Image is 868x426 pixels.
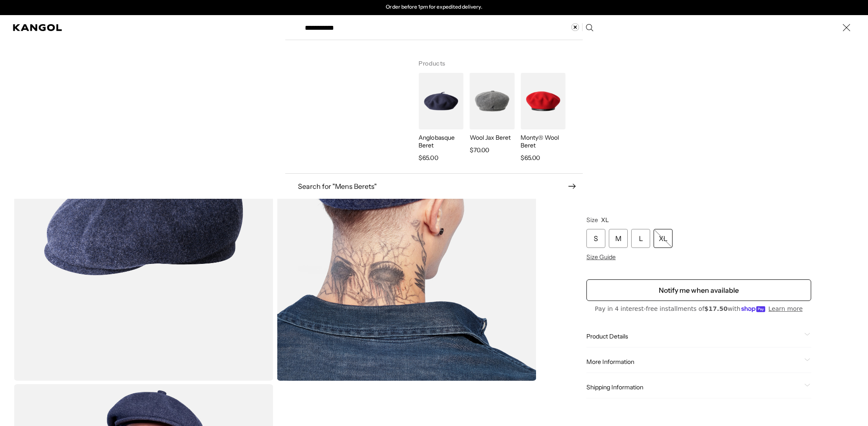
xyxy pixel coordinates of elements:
[418,49,569,73] h3: Products
[345,4,523,11] div: Announcement
[521,134,565,149] p: Monty® Wool Beret
[418,134,463,149] p: Anglobasque Beret
[13,24,62,31] a: Kangol
[386,4,482,11] p: Order before 1pm for expedited delivery.
[345,4,523,11] div: 2 of 2
[571,23,583,31] button: Clear search term
[418,153,438,163] span: $65.00
[345,4,523,11] slideshow-component: Announcement bar
[470,73,515,129] img: Wool Jax Beret
[470,145,489,155] span: $70.00
[521,73,565,129] img: Monty® Wool Beret
[838,19,855,36] button: Close
[298,183,568,190] span: Search for " Mens Berets "
[586,24,593,31] button: Search here
[521,153,540,163] span: $65.00
[418,73,463,129] img: Anglobasque Beret
[470,134,515,141] p: Wool Jax Beret
[285,182,583,190] button: Search for "Mens Berets"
